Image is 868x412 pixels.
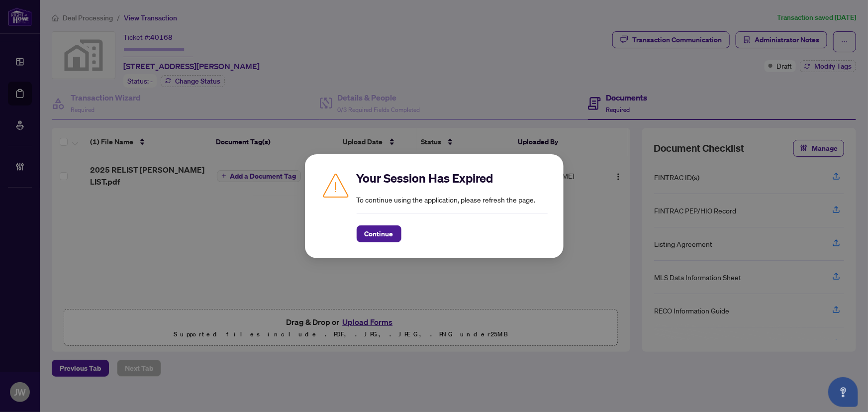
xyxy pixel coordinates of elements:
[357,170,548,242] div: To continue using the application, please refresh the page.
[357,170,548,186] h2: Your Session Has Expired
[357,225,401,242] button: Continue
[365,226,393,242] span: Continue
[828,377,858,407] button: Open asap
[321,170,351,200] img: Caution icon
